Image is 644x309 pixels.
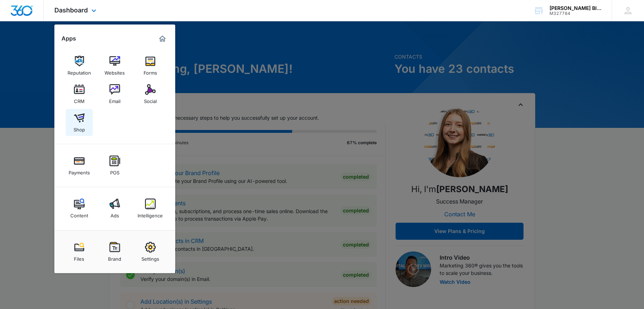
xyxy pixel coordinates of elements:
[101,238,128,265] a: Brand
[137,81,164,108] a: Social
[111,209,119,218] div: Ads
[74,253,84,262] div: Files
[137,238,164,265] a: Settings
[108,253,121,262] div: Brand
[61,35,76,42] h2: Apps
[141,253,159,262] div: Settings
[101,81,128,108] a: Email
[101,152,128,179] a: POS
[66,52,93,79] a: Reputation
[74,123,85,132] div: Shop
[138,209,163,218] div: Intelligence
[70,209,88,218] div: Content
[137,195,164,222] a: Intelligence
[144,66,157,76] div: Forms
[66,152,93,179] a: Payments
[66,81,93,108] a: CRM
[66,238,93,265] a: Files
[110,166,119,175] div: POS
[66,195,93,222] a: Content
[69,166,90,175] div: Payments
[104,66,125,76] div: Websites
[157,33,168,44] a: Marketing 360® Dashboard
[74,95,85,104] div: CRM
[137,52,164,79] a: Forms
[54,6,88,14] span: Dashboard
[144,95,157,104] div: Social
[66,109,93,136] a: Shop
[549,11,601,16] div: account id
[549,5,601,11] div: account name
[68,66,91,76] div: Reputation
[101,52,128,79] a: Websites
[101,195,128,222] a: Ads
[109,95,120,104] div: Email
